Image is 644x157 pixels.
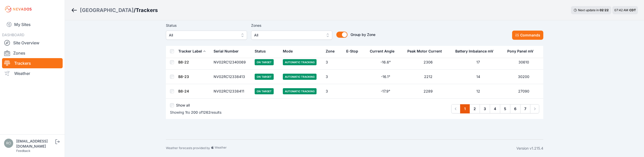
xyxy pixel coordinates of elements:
td: NV02RC12338413 [211,70,252,84]
div: Battery Imbalance mV [455,49,493,54]
a: Zones [2,48,63,58]
a: B8-24 [178,89,189,93]
span: 1 [185,110,187,114]
label: Status [166,22,247,29]
h3: Trackers [136,7,158,14]
a: My Sites [2,18,63,31]
button: All [251,31,332,40]
p: Showing to of results [170,110,221,115]
button: Tracker Label [178,45,206,57]
a: 7 [520,104,530,113]
a: 5 [500,104,510,113]
span: Automatic Tracking [283,74,317,80]
div: E-Stop [346,49,358,54]
span: Group by Zone [351,32,375,37]
a: 6 [510,104,520,113]
td: 27090 [504,84,543,99]
div: 02 : 22 [600,8,609,12]
button: E-Stop [346,45,362,57]
td: 30200 [504,70,543,84]
span: On Target [255,59,274,65]
button: Commands [512,31,543,40]
td: 2289 [404,84,452,99]
td: 3 [323,84,343,99]
div: Weather forecasts provided by [166,146,516,151]
td: 17 [452,55,504,70]
div: Mode [283,49,293,54]
img: Nevados [4,5,32,13]
button: Battery Imbalance mV [455,45,497,57]
nav: Breadcrumb [71,4,158,17]
div: Zone [326,49,335,54]
td: 12 [452,84,504,99]
span: 07:42 AM [614,8,628,12]
a: Trackers [2,58,63,68]
label: Show all [176,103,190,108]
div: Pony Panel mV [507,49,533,54]
a: [GEOGRAPHIC_DATA] [80,7,134,14]
div: Peak Motor Current [407,49,442,54]
span: / [134,7,136,14]
div: Current Angle [370,49,394,54]
button: Serial Number [214,45,243,57]
div: [EMAIL_ADDRESS][DOMAIN_NAME] [16,139,54,149]
span: All [254,32,322,38]
td: 2306 [404,55,452,70]
button: Status [255,45,270,57]
span: On Target [255,74,274,80]
td: -17.9° [367,84,404,99]
div: Version v1.215.4 [516,146,543,151]
a: B8-22 [178,60,189,64]
div: Serial Number [214,49,239,54]
span: Automatic Tracking [283,88,317,94]
button: Peak Motor Current [407,45,446,57]
span: 200 [191,110,198,114]
span: All [169,32,237,38]
span: Automatic Tracking [283,59,317,65]
a: 1 [460,104,470,113]
div: Status [255,49,266,54]
button: Pony Panel mV [507,45,537,57]
td: NV02RC12338411 [211,84,252,99]
nav: Pagination [451,104,539,113]
span: 1262 [202,110,211,114]
a: 4 [490,104,500,113]
td: 3 [323,55,343,70]
button: Zone [326,45,339,57]
button: Current Angle [370,45,398,57]
label: Zones [251,22,332,29]
td: NV02RC12340069 [211,55,252,70]
td: 3 [323,70,343,84]
td: 30610 [504,55,543,70]
img: rono@prim.com [4,139,13,148]
button: All [166,31,247,40]
td: 14 [452,70,504,84]
div: Tracker Label [178,49,202,54]
a: Feedback [16,149,30,153]
span: CDT [629,8,636,12]
a: 3 [480,104,490,113]
span: On Target [255,88,274,94]
a: 2 [469,104,480,113]
td: -16.1° [367,70,404,84]
a: Weather [2,68,63,78]
span: DASHBOARD [2,33,24,37]
span: Next update in [578,8,599,12]
button: Mode [283,45,297,57]
td: 2212 [404,70,452,84]
td: -16.6° [367,55,404,70]
a: B8-23 [178,74,189,79]
a: Site Overview [2,38,63,48]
